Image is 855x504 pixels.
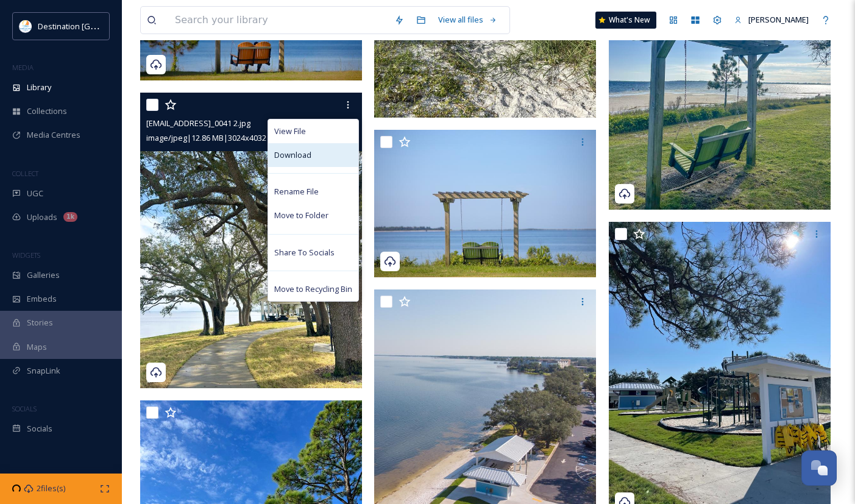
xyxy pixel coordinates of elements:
div: 1k [63,212,77,222]
span: Stories [27,317,53,328]
span: Socials [27,423,52,435]
img: download.png [20,20,32,32]
a: View all files [432,8,503,32]
span: Destination [GEOGRAPHIC_DATA] [38,20,159,32]
span: Move to Recycling Bin [274,283,352,295]
button: Open Chat [801,450,837,486]
span: COLLECT [12,169,38,178]
span: Download [274,149,311,161]
span: Uploads [27,211,57,223]
span: Collections [27,105,67,117]
span: Rename File [274,186,319,197]
span: image/jpeg | 12.86 MB | 3024 x 4032 [146,132,266,143]
span: Embeds [27,293,57,305]
span: SnapLink [27,365,60,377]
span: Share To Socials [274,247,335,258]
span: Move to Folder [274,210,328,221]
img: asbell swings.jpg [374,130,596,278]
a: What's New [595,12,656,29]
span: Media Centres [27,129,80,141]
span: SOCIALS [12,404,37,413]
span: MEDIA [12,63,34,72]
span: UGC [27,188,43,199]
input: Search your library [169,7,388,34]
span: 2 files(s) [37,483,65,494]
span: View File [274,126,306,137]
a: [PERSON_NAME] [728,8,815,32]
span: [PERSON_NAME] [748,14,809,25]
span: WIDGETS [12,250,40,260]
img: ext_1741972275.96318_elexabonafede@gmail.com-IMG_0041 2.jpg [140,93,362,388]
span: Maps [27,341,47,353]
span: Galleries [27,269,60,281]
span: Library [27,82,51,93]
span: [EMAIL_ADDRESS]_0041 2.jpg [146,118,250,129]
